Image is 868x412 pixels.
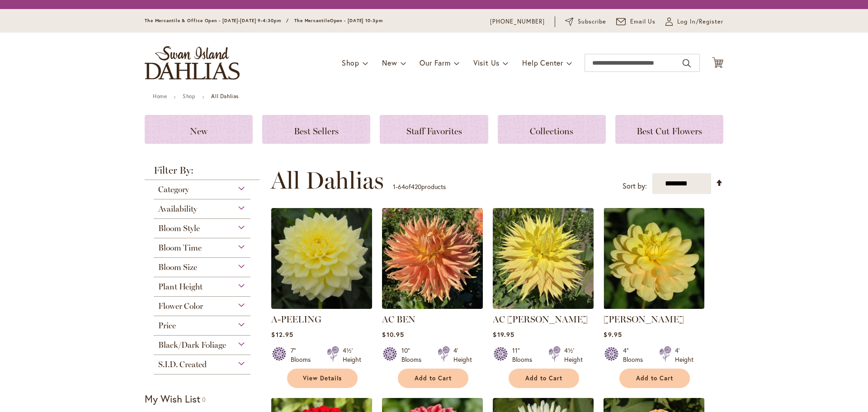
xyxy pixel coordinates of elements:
span: View Details [303,374,342,382]
span: Log In/Register [677,17,723,26]
button: Add to Cart [398,369,468,388]
span: Bloom Style [158,223,200,233]
img: A-Peeling [271,208,372,309]
span: Subscribe [578,17,606,26]
img: AC Jeri [493,208,594,309]
p: - of products [393,180,446,194]
span: Price [158,321,176,331]
span: Staff Favorites [406,126,462,137]
span: Help Center [522,58,563,67]
a: A-Peeling [271,302,372,311]
span: S.I.D. Created [158,360,207,369]
div: 4" Blooms [623,346,648,364]
span: Open - [DATE] 10-3pm [330,18,383,24]
strong: Filter By: [145,166,259,180]
a: Shop [183,93,195,99]
span: 420 [411,182,421,191]
a: store logo [145,46,240,80]
span: $12.95 [271,330,293,339]
span: Collections [530,126,573,137]
div: 4' Height [453,346,472,364]
button: Add to Cart [619,369,690,388]
a: Email Us [616,17,656,26]
a: Collections [498,115,606,144]
span: Add to Cart [525,374,562,382]
span: Best Sellers [294,126,339,137]
span: $9.95 [604,330,622,339]
span: Black/Dark Foliage [158,340,226,350]
span: Shop [342,58,359,67]
span: Plant Height [158,282,203,292]
span: Availability [158,204,197,214]
span: New [382,58,397,67]
img: AC BEN [382,208,483,309]
a: Log In/Register [665,17,723,26]
button: Search [683,56,691,71]
span: 64 [398,182,405,191]
a: Staff Favorites [380,115,488,144]
a: AC BEN [382,314,415,325]
a: A-PEELING [271,314,321,325]
a: View Details [287,369,358,388]
span: Bloom Size [158,262,197,272]
span: New [190,126,208,137]
div: 4' Height [675,346,693,364]
a: [PHONE_NUMBER] [490,17,545,26]
div: 4½' Height [564,346,583,364]
a: New [145,115,253,144]
a: AC Jeri [493,302,594,311]
span: 1 [393,182,396,191]
img: AHOY MATEY [604,208,704,309]
span: Add to Cart [636,374,673,382]
span: $10.95 [382,330,404,339]
a: [PERSON_NAME] [604,314,684,325]
span: Category [158,185,189,194]
span: Add to Cart [415,374,452,382]
label: Sort by: [623,178,647,194]
a: AC [PERSON_NAME] [493,314,588,325]
a: Best Sellers [262,115,370,144]
span: Visit Us [473,58,500,67]
span: Best Cut Flowers [637,126,702,137]
span: Email Us [630,17,656,26]
a: AHOY MATEY [604,302,704,311]
div: 11" Blooms [512,346,538,364]
div: 4½' Height [343,346,361,364]
span: Bloom Time [158,243,202,253]
div: 10" Blooms [401,346,427,364]
div: 7" Blooms [291,346,316,364]
a: Best Cut Flowers [615,115,723,144]
a: Home [153,93,167,99]
strong: My Wish List [145,392,200,405]
span: $19.95 [493,330,514,339]
a: Subscribe [565,17,606,26]
button: Add to Cart [509,369,579,388]
span: Flower Color [158,301,203,311]
span: The Mercantile & Office Open - [DATE]-[DATE] 9-4:30pm / The Mercantile [145,18,330,24]
span: All Dahlias [271,167,384,194]
a: AC BEN [382,302,483,311]
strong: All Dahlias [211,93,239,99]
span: Our Farm [420,58,450,67]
